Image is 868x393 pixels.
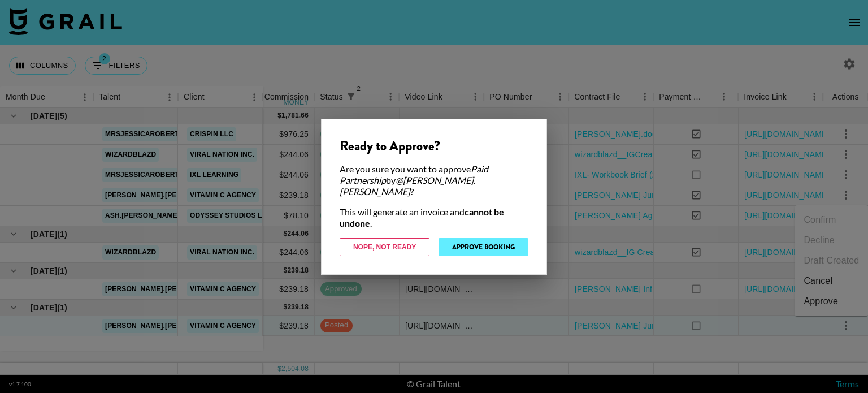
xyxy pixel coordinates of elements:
[340,175,475,197] em: @ [PERSON_NAME].[PERSON_NAME]
[340,163,488,185] em: Paid Partnership
[340,206,504,228] strong: cannot be undone
[340,163,528,197] div: Are you sure you want to approve by ?
[340,137,528,154] div: Ready to Approve?
[340,206,528,229] div: This will generate an invoice and .
[439,238,528,256] button: Approve Booking
[340,238,429,256] button: Nope, Not Ready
